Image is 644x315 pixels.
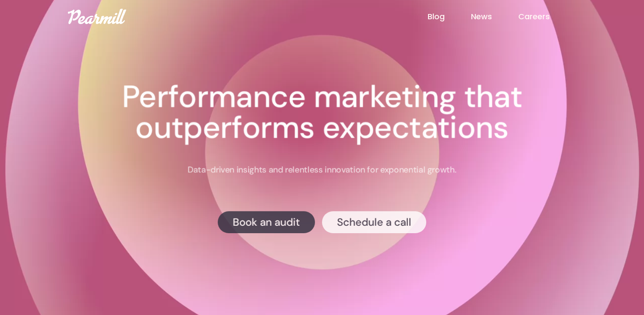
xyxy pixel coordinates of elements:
a: Schedule a call [322,211,426,233]
p: Data-driven insights and relentless innovation for exponential growth. [188,164,456,175]
a: Blog [428,11,471,22]
a: Careers [518,11,576,22]
h1: Performance marketing that outperforms expectations [75,82,569,143]
a: Book an audit [218,211,315,233]
img: Pearmill logo [68,9,126,24]
a: News [471,11,518,22]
